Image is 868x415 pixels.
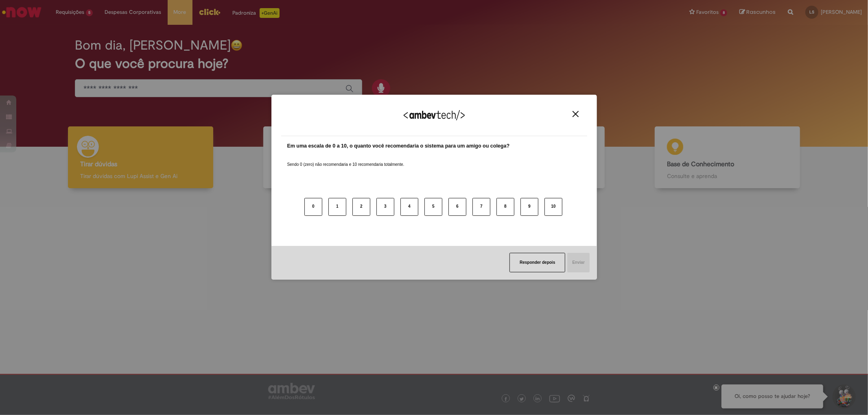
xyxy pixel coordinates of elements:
[287,142,510,150] label: Em uma escala de 0 a 10, o quanto você recomendaria o sistema para um amigo ou colega?
[448,198,466,216] button: 6
[544,198,562,216] button: 10
[424,198,442,216] button: 5
[472,198,490,216] button: 7
[400,198,418,216] button: 4
[496,198,514,216] button: 8
[404,110,465,120] img: Logo Ambevtech
[509,253,565,272] button: Responder depois
[352,198,370,216] button: 2
[573,111,579,117] img: Close
[287,152,404,167] label: Sendo 0 (zero) não recomendaria e 10 recomendaria totalmente.
[520,198,538,216] button: 9
[328,198,346,216] button: 1
[376,198,394,216] button: 3
[304,198,322,216] button: 0
[570,111,581,117] button: Close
